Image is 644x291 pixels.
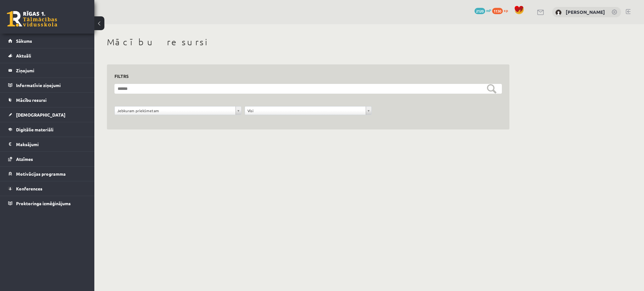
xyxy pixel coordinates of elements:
span: xp [504,8,508,13]
span: Sākums [16,38,32,44]
a: Rīgas 1. Tālmācības vidusskola [7,11,57,27]
h3: Filtrs [114,72,494,80]
span: Motivācijas programma [16,171,66,177]
img: Laura Pence [555,9,562,16]
legend: Informatīvie ziņojumi [16,78,86,92]
a: Maksājumi [8,137,86,151]
a: Informatīvie ziņojumi [8,78,86,92]
a: Proktoringa izmēģinājums [8,196,86,211]
legend: Maksājumi [16,137,86,151]
a: Mācību resursi [8,93,86,107]
a: Jebkuram priekšmetam [115,107,241,115]
span: [DEMOGRAPHIC_DATA] [16,112,65,118]
span: 1130 [492,8,503,14]
legend: Ziņojumi [16,63,86,78]
span: Jebkuram priekšmetam [117,107,233,115]
a: Sākums [8,34,86,48]
a: Konferences [8,181,86,196]
a: [DEMOGRAPHIC_DATA] [8,107,86,122]
a: Motivācijas programma [8,167,86,181]
span: Konferences [16,186,42,191]
a: Digitālie materiāli [8,122,86,137]
a: Ziņojumi [8,63,86,78]
span: Digitālie materiāli [16,127,53,132]
a: Atzīmes [8,152,86,166]
span: Mācību resursi [16,97,47,103]
span: Aktuāli [16,53,31,58]
h1: Mācību resursi [107,37,509,47]
a: Visi [245,107,371,115]
span: mP [486,8,491,13]
span: 2120 [475,8,485,14]
span: Visi [247,107,363,115]
span: Proktoringa izmēģinājums [16,200,71,206]
a: 2120 mP [475,8,491,13]
a: Aktuāli [8,48,86,63]
a: 1130 xp [492,8,511,13]
span: Atzīmes [16,156,33,162]
a: [PERSON_NAME] [566,9,605,15]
